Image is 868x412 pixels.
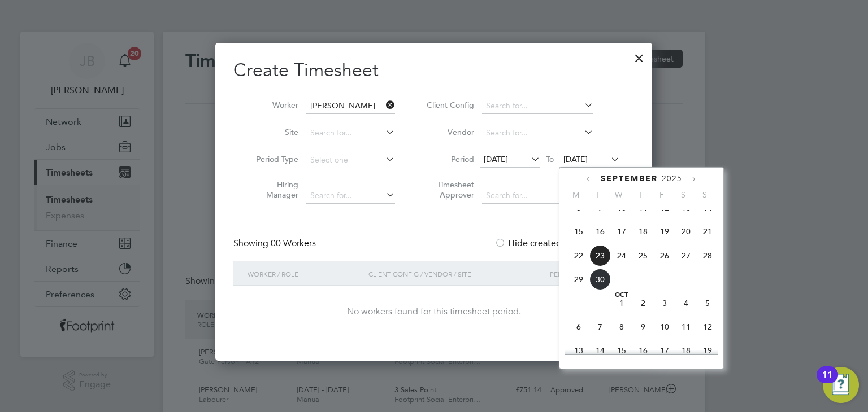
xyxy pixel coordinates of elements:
span: 16 [632,340,654,361]
span: To [542,152,557,166]
span: Oct [611,292,632,298]
div: No workers found for this timesheet period. [245,306,623,318]
input: Search for... [482,125,593,141]
button: Open Resource Center, 11 new notifications [823,367,859,403]
div: 11 [822,375,832,389]
span: 26 [654,245,675,266]
div: Client Config / Vendor / Site [366,261,547,287]
span: [DATE] [484,154,508,164]
label: Client Config [423,100,474,110]
span: 19 [697,340,718,361]
span: 13 [568,340,589,361]
input: Select one [306,152,395,168]
input: Search for... [482,188,593,204]
span: 25 [632,245,654,266]
span: 12 [697,316,718,338]
span: 17 [654,340,675,361]
input: Search for... [482,98,593,114]
span: 9 [632,316,654,338]
label: Timesheet Approver [423,179,474,200]
label: Hide created timesheets [494,238,609,249]
input: Search for... [306,98,395,114]
input: Search for... [306,125,395,141]
span: 23 [589,245,611,266]
span: 00 Workers [271,238,316,249]
span: 27 [675,245,697,266]
span: 18 [632,221,654,242]
span: 16 [589,221,611,242]
span: 21 [697,221,718,242]
span: 4 [675,292,697,314]
span: 10 [654,316,675,338]
span: 28 [697,245,718,266]
span: 7 [589,316,611,338]
span: 8 [611,316,632,338]
div: Period [547,261,623,287]
div: Worker / Role [245,261,366,287]
span: 3 [654,292,675,314]
span: 2 [632,292,654,314]
span: 14 [589,340,611,361]
span: W [608,190,630,200]
span: 11 [675,316,697,338]
span: F [651,190,672,200]
span: 15 [568,221,589,242]
span: 18 [675,340,697,361]
span: 30 [589,269,611,290]
span: [DATE] [563,154,588,164]
span: 1 [611,292,632,314]
span: M [565,190,587,200]
label: Worker [248,100,298,110]
label: Hiring Manager [248,179,298,200]
input: Search for... [306,188,395,204]
span: September [601,174,658,183]
span: T [630,190,651,200]
span: 24 [611,245,632,266]
span: 15 [611,340,632,361]
span: S [694,190,715,200]
span: 17 [611,221,632,242]
label: Period Type [248,154,298,164]
label: Period [423,154,474,164]
span: T [587,190,608,200]
span: 22 [568,245,589,266]
label: Vendor [423,127,474,137]
span: 5 [697,292,718,314]
span: 2025 [662,174,682,183]
span: 29 [568,269,589,290]
label: Site [248,127,298,137]
h2: Create Timesheet [233,59,634,82]
span: 6 [568,316,589,338]
span: 20 [675,221,697,242]
span: S [672,190,694,200]
span: 19 [654,221,675,242]
div: Showing [233,238,318,249]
